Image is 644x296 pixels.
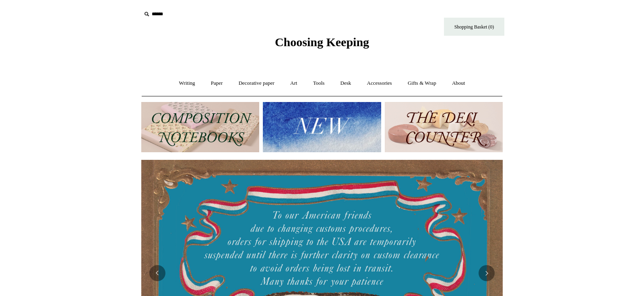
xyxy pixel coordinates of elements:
button: Next [479,265,495,281]
a: Desk [333,73,359,94]
a: Gifts & Wrap [400,73,444,94]
a: Tools [306,73,332,94]
a: Paper [204,73,230,94]
button: Previous [149,265,165,281]
a: Choosing Keeping [275,42,369,47]
a: About [445,73,473,94]
img: 202302 Composition ledgers.jpg__PID:69722ee6-fa44-49dd-a067-31375e5d54ec [141,102,259,152]
a: Accessories [360,73,399,94]
span: Choosing Keeping [275,35,369,49]
a: Writing [172,73,202,94]
a: Art [283,73,304,94]
a: Decorative paper [231,73,282,94]
a: Shopping Basket (0) [444,18,504,36]
img: The Deli Counter [385,102,503,152]
img: New.jpg__PID:f73bdf93-380a-4a35-bcfe-7823039498e1 [263,102,381,152]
